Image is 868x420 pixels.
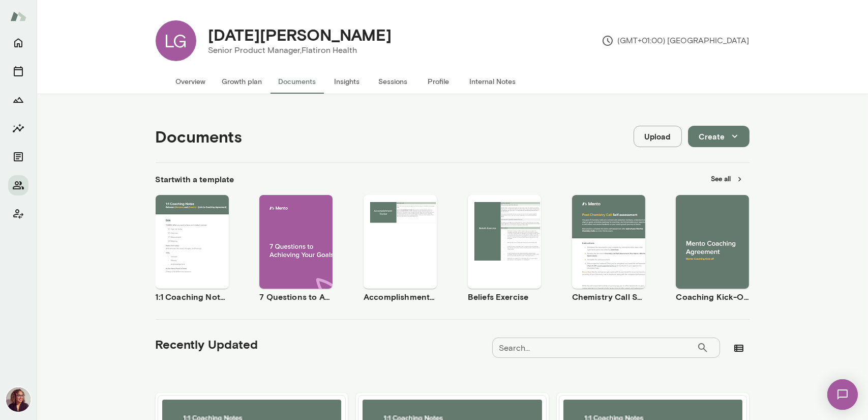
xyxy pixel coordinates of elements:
h6: Start with a template [156,173,234,185]
div: LG [156,20,196,61]
button: Create [688,126,750,147]
button: See all [705,171,750,187]
h6: 7 Questions to Achieving Your Goals [259,291,333,303]
button: Growth plan [214,69,271,94]
h4: [DATE][PERSON_NAME] [208,25,392,44]
h5: Recently Updated [156,336,258,352]
button: Sessions [370,69,416,94]
button: Documents [271,69,324,94]
button: Internal Notes [462,69,524,94]
h4: Documents [156,127,243,146]
h6: Accomplishment Tracker [364,291,437,303]
img: Mento [10,7,26,26]
h6: Beliefs Exercise [468,291,541,303]
h6: Coaching Kick-Off | Coaching Agreement [676,291,749,303]
button: Overview [168,69,214,94]
h6: Chemistry Call Self-Assessment [Coaches only] [572,291,645,303]
button: Members [8,175,28,195]
button: Client app [8,204,28,224]
button: Sessions [8,61,28,81]
button: Home [8,33,28,53]
p: (GMT+01:00) [GEOGRAPHIC_DATA] [602,35,750,47]
button: Upload [634,126,682,147]
button: Profile [416,69,462,94]
button: Documents [8,147,28,167]
button: Insights [8,118,28,138]
p: Senior Product Manager, Flatiron Health [208,44,392,57]
button: Insights [324,69,370,94]
h6: 1:1 Coaching Notes [156,291,229,303]
button: Growth Plan [8,90,28,110]
img: Safaa Khairalla [6,387,31,412]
